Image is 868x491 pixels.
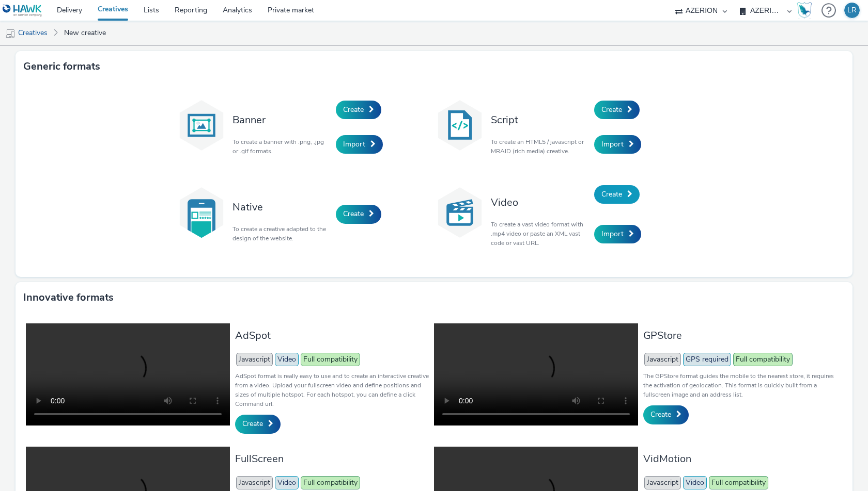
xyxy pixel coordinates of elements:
[235,371,429,408] p: AdSpot format is really easy to use and to create an interactive creative from a video. Upload yo...
[797,2,816,19] a: Hawk Academy
[594,135,641,154] a: Import
[601,189,622,199] span: Create
[336,205,381,223] a: Create
[434,187,486,238] img: video.svg
[594,101,640,119] a: Create
[236,476,273,489] span: Javascript
[275,476,299,489] span: Video
[491,137,589,156] p: To create an HTML5 / javascript or MRAID (rich media) creative.
[23,290,114,305] h3: Innovative formats
[23,59,100,74] h3: Generic formats
[233,224,331,243] p: To create a creative adapted to the design of the website.
[5,28,16,39] img: mobile
[709,476,768,489] span: Full compatibility
[235,415,281,433] a: Create
[644,476,681,489] span: Javascript
[233,137,331,156] p: To create a banner with .png, .jpg or .gif formats.
[336,135,383,154] a: Import
[643,405,689,424] a: Create
[233,200,331,214] h3: Native
[233,113,331,127] h3: Banner
[176,187,227,238] img: native.svg
[301,476,360,489] span: Full compatibility
[3,4,42,17] img: undefined Logo
[650,410,671,419] span: Create
[594,225,641,243] a: Import
[343,139,365,149] span: Import
[683,353,731,366] span: GPS required
[242,419,263,429] span: Create
[683,476,707,489] span: Video
[301,353,360,366] span: Full compatibility
[491,113,589,127] h3: Script
[847,3,857,18] div: LR
[601,139,624,149] span: Import
[733,353,793,366] span: Full compatibility
[644,353,681,366] span: Javascript
[343,209,364,219] span: Create
[601,229,624,239] span: Import
[235,329,429,342] h3: AdSpot
[643,452,837,466] h3: VidMotion
[491,220,589,248] p: To create a vast video format with .mp4 video or paste an XML vast code or vast URL.
[491,195,589,209] h3: Video
[594,185,640,204] a: Create
[643,371,837,399] p: The GPStore format guides the mobile to the nearest store, it requires the activation of geolocat...
[601,105,622,114] span: Create
[336,101,381,119] a: Create
[643,329,837,342] h3: GPStore
[343,105,364,114] span: Create
[434,100,486,151] img: code.svg
[235,452,429,466] h3: FullScreen
[275,353,299,366] span: Video
[797,2,812,19] img: Hawk Academy
[176,100,227,151] img: banner.svg
[236,353,273,366] span: Javascript
[59,21,111,45] a: New creative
